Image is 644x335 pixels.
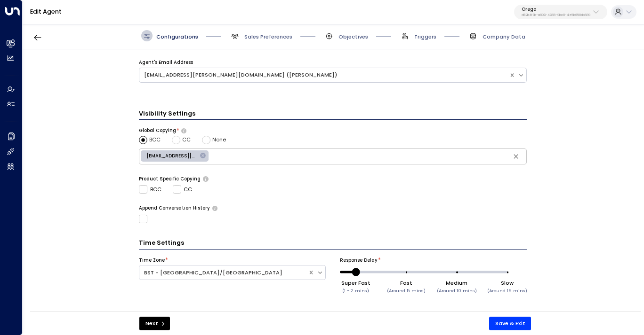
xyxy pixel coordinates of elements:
span: Objectives [338,33,368,40]
button: Only use if needed, as email clients normally append the conversation history to outgoing emails.... [212,206,217,210]
h3: Visibility Settings [139,109,527,120]
span: Sales Preferences [244,33,292,40]
button: Save & Exit [489,317,531,330]
span: None [212,136,226,144]
label: BCC [139,185,161,194]
label: Agent's Email Address [139,59,193,66]
span: BCC [149,136,161,144]
label: Product Specific Copying [139,176,201,182]
label: Append Conversation History [139,205,210,211]
small: (1 - 2 mins) [342,288,369,294]
div: [EMAIL_ADDRESS][PERSON_NAME][DOMAIN_NAME] ([PERSON_NAME]) [144,71,504,79]
div: Slow [487,279,527,287]
label: Time Zone [139,257,165,264]
button: Clear [510,150,522,163]
div: Super Fast [341,279,370,287]
span: Triggers [414,33,436,40]
div: Medium [437,279,477,287]
label: Global Copying [139,127,176,134]
label: CC [173,185,193,194]
label: Response Delay [340,257,378,264]
p: Orega [522,7,590,12]
span: Configurations [156,33,198,40]
small: (Around 10 mins) [437,288,477,294]
a: Edit Agent [30,8,62,16]
div: [EMAIL_ADDRESS][DOMAIN_NAME] [141,150,209,162]
p: d62b4f3b-a803-4355-9bc8-4e5b658db589 [522,13,590,17]
span: CC [182,136,191,144]
button: Choose whether the agent should include specific emails in the CC or BCC line of all outgoing ema... [181,128,186,133]
small: (Around 15 mins) [487,288,527,294]
button: Next [139,317,170,330]
span: [EMAIL_ADDRESS][DOMAIN_NAME] [141,153,202,159]
h3: Time Settings [139,238,527,249]
div: Fast [387,279,426,287]
button: Determine if there should be product-specific CC or BCC rules for all of the agent’s emails. Sele... [203,176,208,181]
button: Oregad62b4f3b-a803-4355-9bc8-4e5b658db589 [514,5,607,20]
span: Company Data [483,33,525,40]
small: (Around 5 mins) [387,288,426,294]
